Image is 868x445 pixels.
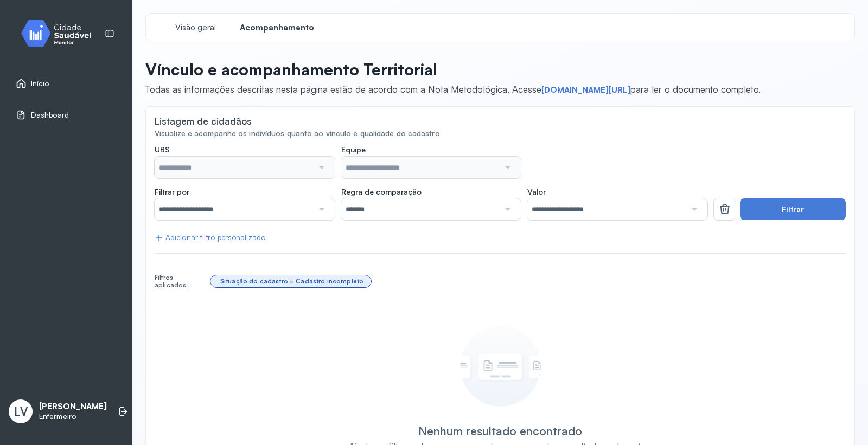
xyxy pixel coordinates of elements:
span: Início [31,79,49,88]
span: UBS [155,145,170,154]
img: Imagem de empty state [460,326,541,407]
div: Visualize e acompanhe os indivíduos quanto ao vínculo e qualidade do cadastro [155,129,846,138]
a: Início [16,78,117,89]
div: Nenhum resultado encontrado [418,424,582,438]
span: Visão geral [175,23,216,33]
span: Regra de comparação [341,187,422,197]
p: Enfermeiro [39,412,107,421]
p: Vínculo e acompanhamento Territorial [145,60,761,79]
span: Equipe [341,145,366,154]
span: Dashboard [31,111,69,120]
div: Filtros aplicados: [155,274,206,289]
span: Valor [527,187,546,197]
span: Filtrar por [155,187,189,197]
span: Acompanhamento [240,23,314,33]
span: LV [14,404,28,418]
a: Dashboard [16,109,117,120]
div: Situação do cadastro = Cadastro incompleto [220,278,363,285]
span: Todas as informações descritas nesta página estão de acordo com a Nota Metodológica. Acesse para ... [145,83,761,95]
p: [PERSON_NAME] [39,402,107,412]
img: monitor.svg [11,17,109,49]
div: Listagem de cidadãos [155,115,252,127]
button: Filtrar [740,198,846,220]
div: Adicionar filtro personalizado [155,233,265,242]
a: [DOMAIN_NAME][URL] [541,85,630,95]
